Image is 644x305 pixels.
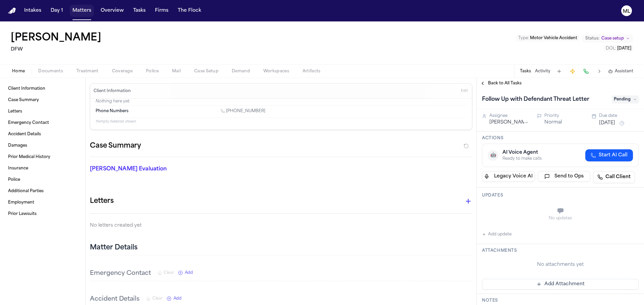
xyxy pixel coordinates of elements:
button: Edit [459,86,470,96]
h3: Emergency Contact [90,269,151,278]
button: Snooze task [618,119,626,127]
a: Letters [5,106,80,117]
span: Back to All Tasks [488,81,522,86]
div: Assignee [489,113,529,119]
h2: Matter Details [90,243,138,252]
span: Add [173,296,181,301]
span: Status: [585,36,599,41]
div: AI Voice Agent [502,149,542,156]
a: Additional Parties [5,186,80,197]
a: Emergency Contact [5,118,80,128]
span: Workspaces [263,69,289,74]
span: [DATE] [617,47,631,51]
span: 🤖 [490,152,496,159]
button: Assistant [608,69,633,74]
a: Call 1 (214) 998-5599 [221,108,265,114]
span: Edit [461,89,468,93]
span: Insurance [8,166,28,171]
span: Phone Numbers [96,108,128,114]
button: Back to All Tasks [477,81,525,86]
button: Normal [544,119,562,126]
p: [PERSON_NAME] Evaluation [90,165,212,173]
span: Police [146,69,159,74]
p: 11 empty fields not shown. [96,119,467,124]
button: Intakes [21,5,44,17]
button: Add Attachment [482,279,639,290]
h3: Accident Details [90,295,140,304]
span: Documents [38,69,63,74]
span: Artifacts [303,69,321,74]
a: Client Information [5,83,80,94]
button: Firms [152,5,171,17]
img: Finch Logo [8,8,16,14]
span: Case setup [601,36,624,41]
span: Emergency Contact [8,120,49,126]
span: Start AI Call [599,152,628,159]
h3: Client Information [92,88,132,94]
div: Due date [599,113,639,119]
span: Police [8,177,20,182]
span: Prior Medical History [8,154,50,160]
a: Damages [5,140,80,151]
div: Ready to make calls [502,156,542,161]
p: Nothing here yet. [96,99,467,105]
a: Police [5,174,80,185]
span: Case Summary [8,97,39,103]
text: ML [623,9,630,14]
button: Overview [98,5,126,17]
a: Case Summary [5,95,80,105]
h3: Updates [482,193,639,198]
span: Clear [164,270,174,276]
button: The Flock [175,5,204,17]
span: Damages [8,143,27,148]
span: Mail [172,69,181,74]
a: Home [8,8,16,14]
h1: [PERSON_NAME] [11,32,101,44]
span: Accident Details [8,132,41,137]
span: Motor Vehicle Accident [530,36,577,40]
button: [DATE] [599,120,615,127]
button: Matters [70,5,94,17]
h1: Letters [90,196,114,207]
button: Day 1 [48,5,66,17]
h3: Notes [482,298,639,303]
a: Prior Lawsuits [5,209,80,219]
button: Start AI Call [585,149,633,161]
span: Prior Lawsuits [8,211,37,217]
h2: DFW [11,46,104,54]
span: DOL : [606,47,616,51]
span: Add [185,270,193,276]
span: Employment [8,200,34,205]
h2: Case Summary [90,141,141,151]
a: Accident Details [5,129,80,140]
button: Send to Ops [538,171,591,182]
button: Legacy Voice AI [482,171,535,182]
button: Edit matter name [11,32,101,44]
button: Make a Call [581,67,591,76]
span: Treatment [76,69,99,74]
span: Case Setup [194,69,218,74]
div: No updates [482,216,639,221]
a: Call Client [593,171,635,183]
button: Tasks [520,69,531,74]
span: Assistant [615,69,633,74]
button: Add New [167,296,181,301]
button: Change status from Case setup [582,34,633,43]
span: Client Information [8,86,45,91]
span: Additional Parties [8,188,44,194]
button: Edit Type: Motor Vehicle Accident [516,35,579,42]
span: Clear [152,296,163,301]
div: No attachments yet [482,261,639,268]
button: Edit DOL: 2025-06-14 [604,45,633,52]
a: Tasks [130,5,148,17]
span: Type : [518,36,529,40]
span: Coverage [112,69,132,74]
button: Activity [535,69,550,74]
p: No letters created yet [90,222,472,230]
